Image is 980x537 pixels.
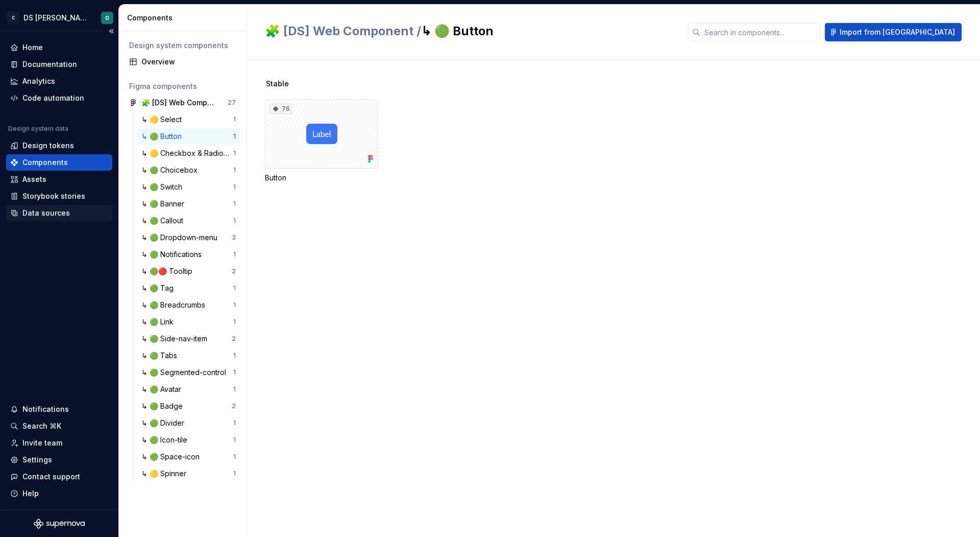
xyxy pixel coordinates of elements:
div: ↳ 🟡 Select [141,114,186,125]
a: ↳ 🟢 Divider1 [137,415,240,431]
input: Search in components... [700,23,821,41]
div: ↳ 🟢 Avatar [141,384,185,394]
div: Design system data [8,125,68,133]
div: 2 [232,402,236,410]
a: ↳ 🟢 Side-nav-item2 [137,331,240,347]
div: 76 [269,104,292,114]
div: Analytics [22,76,55,86]
div: Help [22,488,39,499]
div: O [105,14,109,22]
a: ↳ 🟢 Switch1 [137,179,240,195]
div: 1 [233,436,236,444]
button: Notifications [6,401,112,417]
div: ↳ 🟢 Divider [141,418,188,428]
button: Contact support [6,469,112,485]
a: ↳ 🟢 Space-icon1 [137,449,240,465]
div: 1 [233,217,236,225]
div: ↳ 🟢 Segmented-control [141,367,230,378]
div: ↳ 🟡 Checkbox & Radiobox [141,148,233,158]
a: ↳ 🟢 Callout1 [137,213,240,229]
div: ↳ 🟢 Side-nav-item [141,334,211,344]
button: Search ⌘K [6,418,112,434]
div: 1 [233,301,236,309]
div: 1 [233,368,236,377]
div: Design system components [129,40,236,51]
a: Components [6,154,112,171]
div: Figma components [129,81,236,91]
button: Collapse sidebar [104,24,118,38]
a: ↳ 🟢 Dropdown-menu3 [137,229,240,246]
div: DS [PERSON_NAME] [23,13,89,23]
div: Settings [22,455,52,465]
a: ↳ 🟢 Breadcrumbs1 [137,297,240,313]
div: 1 [233,250,236,259]
a: ↳ 🟢 Link1 [137,314,240,330]
div: 1 [233,352,236,360]
div: ↳ 🟢🔴 Tooltip [141,266,197,276]
div: Components [22,157,68,168]
div: ↳ 🟢 Breadcrumbs [141,300,209,310]
span: 🧩 [DS] Web Component / [265,24,421,38]
a: Storybook stories [6,188,112,204]
div: 1 [233,453,236,461]
div: 1 [233,385,236,393]
button: Help [6,485,112,502]
div: ↳ 🟢 Dropdown-menu [141,232,222,243]
div: ↳ 🟢 Tabs [141,351,181,361]
a: ↳ 🟢 Choicebox1 [137,162,240,178]
div: 3 [232,234,236,242]
span: Stable [266,79,289,89]
div: ↳ 🟢 Banner [141,199,188,209]
div: ↳ 🟡 Spinner [141,469,190,479]
a: Documentation [6,56,112,73]
div: Code automation [22,93,84,103]
div: ↳ 🟢 Space-icon [141,452,204,462]
div: 1 [233,166,236,174]
a: ↳ 🟢 Button1 [137,128,240,145]
div: ↳ 🟢 Switch [141,182,186,192]
div: ↳ 🟢 Icon-tile [141,435,191,445]
a: ↳ 🟢 Tag1 [137,280,240,296]
a: ↳ 🟢 Notifications1 [137,246,240,263]
h2: ↳ 🟢 Button [265,23,676,39]
div: 1 [233,149,236,157]
a: Invite team [6,435,112,451]
a: 🧩 [DS] Web Component27 [125,95,240,111]
a: Overview [125,54,240,70]
a: Home [6,39,112,56]
a: ↳ 🟢 Avatar1 [137,381,240,398]
div: Storybook stories [22,191,85,201]
a: ↳ 🟢 Banner1 [137,196,240,212]
button: Import from [GEOGRAPHIC_DATA] [825,23,962,41]
div: 1 [233,318,236,326]
div: 76Button [265,99,378,183]
div: Data sources [22,208,70,218]
span: Import from [GEOGRAPHIC_DATA] [840,27,955,37]
div: 1 [233,470,236,478]
div: Button [265,173,378,183]
div: 🧩 [DS] Web Component [141,98,217,108]
a: ↳ 🟡 Select1 [137,111,240,128]
a: ↳ 🟡 Checkbox & Radiobox1 [137,145,240,161]
div: ↳ 🟢 Link [141,317,178,327]
a: Settings [6,452,112,468]
div: ↳ 🟢 Notifications [141,249,206,260]
div: ↳ 🟢 Tag [141,283,178,293]
div: ↳ 🟢 Button [141,131,186,142]
button: CDS [PERSON_NAME]O [2,7,116,29]
a: ↳ 🟢🔴 Tooltip2 [137,263,240,279]
a: ↳ 🟡 Spinner1 [137,465,240,482]
div: 1 [233,183,236,191]
div: 1 [233,115,236,124]
div: 2 [232,267,236,275]
div: 2 [232,335,236,343]
a: Supernova Logo [34,519,85,529]
div: Contact support [22,472,80,482]
div: Search ⌘K [22,421,61,431]
div: ↳ 🟢 Badge [141,401,187,411]
div: 1 [233,284,236,292]
div: Invite team [22,438,62,448]
div: Documentation [22,59,77,69]
a: Code automation [6,90,112,106]
a: Data sources [6,205,112,221]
